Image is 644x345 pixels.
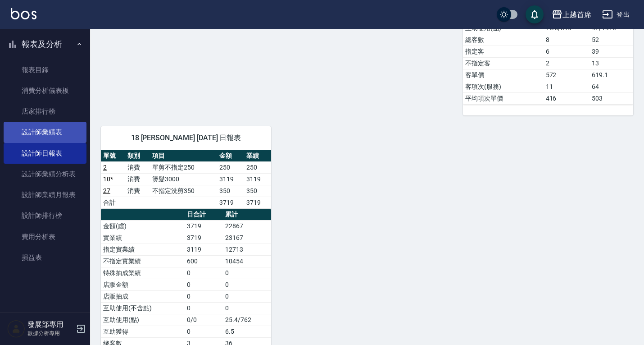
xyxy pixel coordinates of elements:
td: 互助使用(點) [101,314,185,326]
td: 客項次(服務) [463,81,544,92]
td: 0 [185,279,223,290]
td: 總客數 [463,34,544,46]
a: 27 [103,187,110,194]
a: 消費分析儀表板 [4,80,86,101]
td: 11 [544,81,590,92]
td: 不指定實業績 [101,255,185,267]
td: 8 [544,34,590,46]
td: 0 [185,326,223,337]
td: 單剪不指定250 [150,161,217,173]
a: 設計師排行榜 [4,205,86,226]
td: 不指定客 [463,57,544,69]
td: 503 [590,92,633,104]
a: 店家排行榜 [4,101,86,122]
td: 消費 [125,173,150,185]
span: 18 [PERSON_NAME] [DATE] 日報表 [112,133,260,143]
td: 指定實業績 [101,244,185,255]
td: 3719 [244,197,271,208]
td: 不指定洗剪350 [150,185,217,197]
a: 設計師業績分析表 [4,164,86,184]
td: 0 [185,302,223,314]
td: 0 [223,290,271,302]
td: 22867 [223,220,271,232]
td: 350 [217,185,244,197]
td: 0 [223,267,271,279]
a: 設計師日報表 [4,143,86,164]
button: 上越首席 [548,5,595,24]
a: 設計師業績表 [4,122,86,143]
td: 互助獲得 [101,326,185,337]
td: 3119 [217,173,244,185]
td: 3719 [185,220,223,232]
h5: 發展部專用 [27,320,73,329]
a: 損益表 [4,247,86,268]
td: 3119 [185,244,223,255]
th: 單號 [101,150,125,162]
button: 報表及分析 [4,32,86,56]
img: Logo [11,8,36,19]
th: 類別 [125,150,150,162]
td: 619.1 [590,69,633,81]
td: 3119 [244,173,271,185]
td: 燙髮3000 [150,173,217,185]
td: 3719 [185,232,223,244]
p: 數據分析專用 [27,329,73,337]
td: 店販抽成 [101,290,185,302]
a: 報表目錄 [4,60,86,80]
td: 6.5 [223,326,271,337]
table: a dense table [101,150,271,209]
td: 0 [223,302,271,314]
th: 累計 [223,209,271,221]
td: 572 [544,69,590,81]
button: save [526,5,544,23]
td: 0 [185,267,223,279]
td: 23167 [223,232,271,244]
a: 2 [103,164,107,171]
th: 日合計 [185,209,223,221]
td: 250 [217,161,244,173]
td: 客單價 [463,69,544,81]
button: 登出 [599,6,633,23]
td: 6 [544,46,590,57]
td: 13 [590,57,633,69]
a: 費用分析表 [4,226,86,247]
td: 25.4/762 [223,314,271,326]
td: 0 [185,290,223,302]
td: 64 [590,81,633,92]
td: 消費 [125,185,150,197]
td: 600 [185,255,223,267]
td: 39 [590,46,633,57]
a: 設計師業績月報表 [4,184,86,205]
td: 特殊抽成業績 [101,267,185,279]
td: 416 [544,92,590,104]
img: Person [7,320,25,338]
td: 3719 [217,197,244,208]
td: 消費 [125,161,150,173]
td: 0 [223,279,271,290]
td: 250 [244,161,271,173]
th: 金額 [217,150,244,162]
td: 2 [544,57,590,69]
th: 業績 [244,150,271,162]
td: 實業績 [101,232,185,244]
td: 52 [590,34,633,46]
td: 12713 [223,244,271,255]
th: 項目 [150,150,217,162]
td: 店販金額 [101,279,185,290]
td: 金額(虛) [101,220,185,232]
td: 指定客 [463,46,544,57]
td: 合計 [101,197,125,208]
td: 350 [244,185,271,197]
div: 上越首席 [562,9,591,20]
td: 平均項次單價 [463,92,544,104]
td: 0/0 [185,314,223,326]
td: 互助使用(不含點) [101,302,185,314]
td: 10454 [223,255,271,267]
